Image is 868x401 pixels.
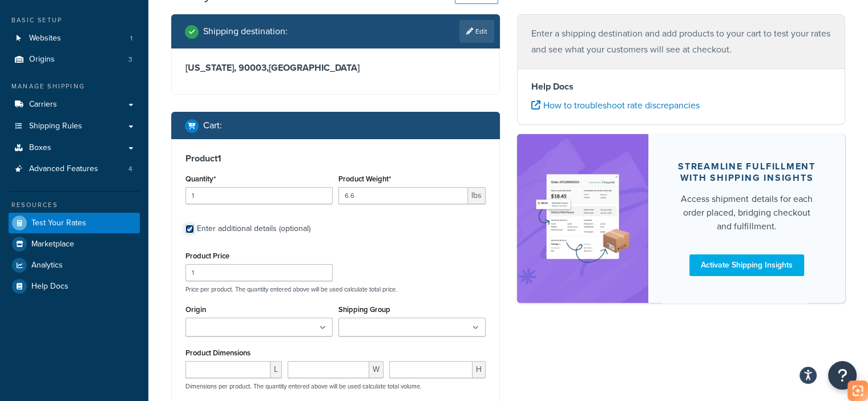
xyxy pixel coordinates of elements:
[197,221,310,237] div: Enter additional details (optional)
[9,49,140,70] li: Origins
[338,187,468,204] input: 0.00
[31,261,63,270] span: Analytics
[128,164,132,174] span: 4
[185,62,486,74] h3: [US_STATE], 90003 , [GEOGRAPHIC_DATA]
[29,121,82,131] span: Shipping Rules
[9,15,140,25] div: Basic Setup
[130,34,132,43] span: 1
[183,382,422,390] p: Dimensions per product. The quantity entered above will be used calculate total volume.
[9,28,140,49] a: Websites1
[29,100,57,110] span: Carriers
[9,159,140,180] a: Advanced Features4
[29,55,55,64] span: Origins
[9,82,140,91] div: Manage Shipping
[338,175,391,183] label: Product Weight*
[31,282,68,291] span: Help Docs
[9,137,140,159] a: Boxes
[531,80,831,94] h4: Help Docs
[9,159,140,180] li: Advanced Features
[185,153,486,164] h3: Product 1
[203,120,222,131] h2: Cart :
[9,49,140,70] a: Origins3
[531,99,700,112] a: How to troubleshoot rate discrepancies
[29,34,61,43] span: Websites
[9,276,140,297] a: Help Docs
[185,225,194,233] input: Enter additional details (optional)
[689,254,804,276] a: Activate Shipping Insights
[31,240,74,249] span: Marketplace
[185,305,206,314] label: Origin
[9,94,140,115] a: Carriers
[9,200,140,210] div: Resources
[185,187,333,204] input: 0.0
[676,161,818,184] div: Streamline Fulfillment with Shipping Insights
[9,28,140,49] li: Websites
[473,361,486,378] span: H
[338,305,390,314] label: Shipping Group
[459,20,494,43] a: Edit
[203,26,288,37] h2: Shipping destination :
[9,234,140,254] a: Marketplace
[468,187,486,204] span: lbs
[828,361,857,390] button: Open Resource Center
[128,55,132,64] span: 3
[9,213,140,233] a: Test Your Rates
[271,361,282,378] span: L
[9,116,140,137] a: Shipping Rules
[534,151,631,286] img: feature-image-si-e24932ea9b9fcd0ff835db86be1ff8d589347e8876e1638d903ea230a36726be.png
[183,285,488,293] p: Price per product. The quantity entered above will be used calculate total price.
[185,252,229,260] label: Product Price
[31,218,86,228] span: Test Your Rates
[676,192,818,233] div: Access shipment details for each order placed, bridging checkout and fulfillment.
[185,175,216,183] label: Quantity*
[9,255,140,276] a: Analytics
[369,361,383,378] span: W
[29,143,51,153] span: Boxes
[185,349,251,357] label: Product Dimensions
[531,26,831,58] p: Enter a shipping destination and add products to your cart to test your rates and see what your c...
[29,164,98,174] span: Advanced Features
